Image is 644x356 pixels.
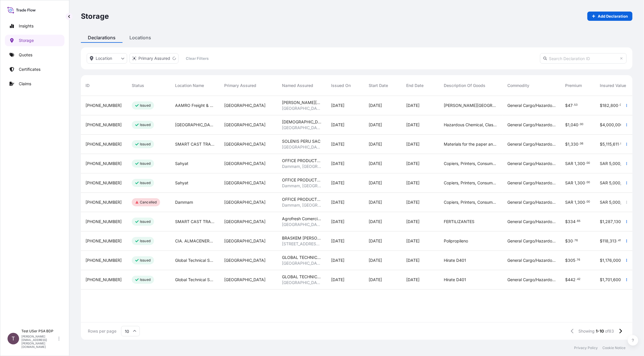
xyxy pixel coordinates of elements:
p: Issued [140,239,151,243]
p: Issued [140,277,151,282]
span: [DEMOGRAPHIC_DATA] PERU SAC (Solvay) [282,119,322,125]
span: General Cargo/Hazardous Material [507,161,556,166]
span: 76 [577,259,580,261]
span: SMART CAST TRADING S.A.C. [175,141,215,147]
span: Named Assured [282,83,313,88]
span: , [576,181,577,185]
span: . [619,143,620,145]
span: , [605,142,606,146]
span: General Cargo/Hazardous Material [507,141,556,147]
span: [DATE] [331,219,344,225]
span: 42 [577,278,580,280]
span: SAR [565,162,573,166]
p: Issued [140,123,151,127]
span: 47 [568,103,573,107]
span: [DATE] [369,257,382,263]
span: 300 [577,162,585,166]
p: Insights [19,23,34,29]
span: 118 [602,239,608,243]
p: Cancelled [140,200,157,205]
span: 65 [577,220,580,222]
span: Premium [565,83,582,88]
span: . [585,201,586,203]
span: [GEOGRAPHIC_DATA] [224,238,266,244]
span: [DATE] [369,122,382,128]
span: 1 [574,181,576,185]
span: [DATE] [406,103,420,108]
span: SAR [600,181,608,185]
span: SOLENIS PERU SAC [282,138,320,144]
span: 00 [620,104,623,106]
span: [PERSON_NAME][GEOGRAPHIC_DATA] [282,100,322,105]
span: 701 [605,278,612,282]
span: . [585,181,586,183]
span: $ [600,142,602,146]
p: Location [96,55,112,61]
span: FERTILIZANTES [444,219,474,225]
span: [GEOGRAPHIC_DATA] [282,105,322,111]
p: Quotes [19,52,32,58]
span: 06 [580,143,583,145]
span: Copiers, Printers, Consumables, Parts [444,161,498,166]
span: $ [565,278,568,282]
span: General Cargo/Hazardous Material [507,180,556,186]
span: 287 [605,220,613,224]
span: Dammam [175,199,193,205]
span: 305 [568,258,575,262]
span: OFFICE PRODUCTS CO LTD [282,177,322,183]
span: SAR [565,200,573,204]
span: 313 [610,239,617,243]
span: . [579,143,580,145]
span: General Cargo/Hazardous Material [507,257,556,263]
span: [GEOGRAPHIC_DATA] [224,103,266,108]
span: 5 [609,181,611,185]
span: [DATE] [406,122,420,128]
div: Locations [123,32,158,43]
span: Rows per page [88,328,116,334]
p: Storage [19,38,34,43]
span: , [576,162,577,166]
p: Issued [140,258,151,263]
span: SAR [565,181,573,185]
span: Agrofresh Comercial Peru S.A.C. [282,216,322,222]
span: [GEOGRAPHIC_DATA] [282,260,322,266]
span: BRASKEM [PERSON_NAME] [GEOGRAPHIC_DATA] [282,235,322,241]
span: Primary Assured [224,83,256,88]
span: Hirate D401 [444,277,466,283]
span: [DATE] [369,103,382,108]
span: [GEOGRAPHIC_DATA] [224,219,266,225]
span: , [611,181,613,185]
span: 5 [609,162,611,166]
span: , [604,220,605,224]
span: $ [565,103,568,107]
span: [PHONE_NUMBER] [86,199,122,205]
span: [PHONE_NUMBER] [86,257,122,263]
p: Primary Assured [138,55,170,61]
p: Clear Filters [186,55,209,61]
span: [DATE] [406,219,420,225]
span: 000 [613,181,620,185]
span: $ [565,220,568,224]
span: [GEOGRAPHIC_DATA] [224,161,266,166]
span: Hirate D401 [444,257,466,263]
span: 1 [602,258,604,262]
span: Issued On [331,83,351,88]
button: location Filter options [87,53,127,64]
span: Dammam, [GEOGRAPHIC_DATA], [GEOGRAPHIC_DATA] [282,183,322,189]
span: General Cargo/Hazardous Material [507,122,556,128]
span: [PHONE_NUMBER] [86,141,122,147]
a: Privacy Policy [574,346,598,350]
span: [DATE] [369,238,382,244]
span: , [612,278,613,282]
span: 800 [610,103,618,107]
span: General Cargo/Hazardous Material [507,199,556,205]
span: [DATE] [331,122,344,128]
span: 182 [602,103,609,107]
span: Insured Value [600,83,626,88]
span: CIA. ALMACENERA LA COLONIAL S.A [175,238,215,244]
span: [DATE] [331,180,344,186]
span: , [611,162,613,166]
input: Search Declaration ID [540,53,627,64]
span: , [620,200,621,204]
span: [DATE] [406,257,420,263]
